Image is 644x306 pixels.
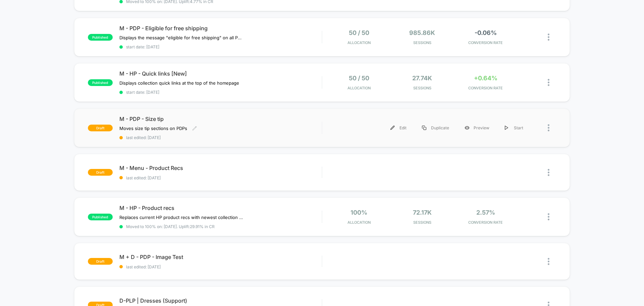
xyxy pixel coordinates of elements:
span: published [88,214,113,220]
span: published [88,79,113,86]
img: menu [390,126,395,130]
span: 50 / 50 [349,29,369,36]
span: start date: [DATE] [119,90,322,95]
img: close [548,79,549,86]
img: close [548,213,549,220]
span: Allocation [347,220,371,225]
span: CONVERSION RATE [455,40,516,45]
span: start date: [DATE] [119,44,322,49]
img: close [548,124,549,131]
span: Allocation [347,86,371,90]
span: Moves size tip sections on PDPs [119,126,187,131]
span: M + D - PDP - Image Test [119,254,322,260]
span: draft [88,258,113,265]
span: 100% [351,209,367,216]
img: close [548,169,549,176]
span: Replaces current HP product recs with newest collection (pre fall 2025) [119,215,244,220]
span: M - PDP - Size tip [119,116,322,122]
span: 985.86k [409,29,435,36]
span: draft [88,169,113,176]
span: 72.17k [413,209,432,216]
div: Preview [457,120,497,135]
span: Displays collection quick links at the top of the homepage [119,80,239,86]
span: 50 / 50 [349,75,369,82]
span: +0.64% [474,75,497,82]
span: last edited: [DATE] [119,135,322,140]
span: M - HP - Quick links [New] [119,70,322,77]
img: close [548,258,549,265]
span: Sessions [392,220,452,225]
span: -0.06% [475,29,497,36]
span: Displays the message "eligible for free shipping" on all PDPs $200+ (US only) [119,35,244,40]
span: last edited: [DATE] [119,264,322,269]
span: 2.57% [476,209,495,216]
div: Start [497,120,531,135]
span: CONVERSION RATE [455,220,516,225]
span: M - HP - Product recs [119,205,322,211]
span: Sessions [392,86,452,90]
span: Moved to 100% on: [DATE] . Uplift: 29.91% in CR [126,224,215,229]
div: Edit [383,120,414,135]
div: Duplicate [414,120,457,135]
img: menu [505,126,508,130]
span: D-PLP | Dresses (Support) [119,297,322,304]
img: menu [422,126,426,130]
span: M - Menu - Product Recs [119,165,322,171]
img: close [548,34,549,41]
span: CONVERSION RATE [455,86,516,90]
span: last edited: [DATE] [119,175,322,180]
span: published [88,34,113,41]
span: Allocation [347,40,371,45]
span: Sessions [392,40,452,45]
span: 27.74k [412,75,432,82]
span: M - PDP - Eligible for free shipping [119,25,322,32]
span: draft [88,125,113,131]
